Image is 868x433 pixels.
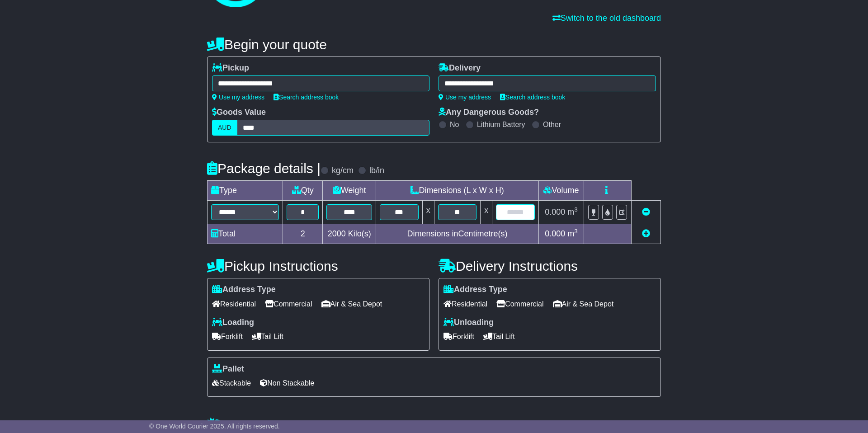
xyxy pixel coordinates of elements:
[422,201,434,224] td: x
[574,206,578,213] sup: 3
[545,229,565,238] span: 0.000
[208,181,283,201] td: Type
[212,318,254,328] label: Loading
[323,181,376,201] td: Weight
[212,329,243,344] span: Forklift
[207,161,321,176] h4: Package details |
[483,329,515,344] span: Tail Lift
[439,259,661,273] h4: Delivery Instructions
[538,181,584,201] td: Volume
[500,94,565,101] a: Search address book
[207,417,661,432] h4: Warranty & Insurance
[642,229,650,238] a: Add new item
[443,329,474,344] span: Forklift
[212,108,266,118] label: Goods Value
[207,37,661,52] h4: Begin your quote
[439,94,491,101] a: Use my address
[212,376,251,390] span: Stackable
[642,207,650,216] a: Remove this item
[260,376,314,390] span: Non Stackable
[574,228,578,235] sup: 3
[212,120,237,136] label: AUD
[252,329,283,344] span: Tail Lift
[543,120,561,129] label: Other
[274,94,339,101] a: Search address book
[443,297,487,311] span: Residential
[283,181,323,201] td: Qty
[439,63,481,73] label: Delivery
[450,120,459,129] label: No
[265,297,312,311] span: Commercial
[212,63,249,73] label: Pickup
[443,285,507,295] label: Address Type
[207,259,429,273] h4: Pickup Instructions
[208,224,283,244] td: Total
[149,423,280,430] span: © One World Courier 2025. All rights reserved.
[321,297,382,311] span: Air & Sea Depot
[477,120,525,129] label: Lithium Battery
[376,181,539,201] td: Dimensions (L x W x H)
[443,318,494,328] label: Unloading
[283,224,323,244] td: 2
[553,297,614,311] span: Air & Sea Depot
[496,297,543,311] span: Commercial
[567,207,578,216] span: m
[212,297,256,311] span: Residential
[376,224,539,244] td: Dimensions in Centimetre(s)
[481,201,492,224] td: x
[332,166,354,176] label: kg/cm
[212,94,264,101] a: Use my address
[369,166,384,176] label: lb/in
[545,207,565,216] span: 0.000
[328,229,346,238] span: 2000
[439,108,539,118] label: Any Dangerous Goods?
[212,285,276,295] label: Address Type
[567,229,578,238] span: m
[552,14,661,23] a: Switch to the old dashboard
[212,364,244,374] label: Pallet
[323,224,376,244] td: Kilo(s)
